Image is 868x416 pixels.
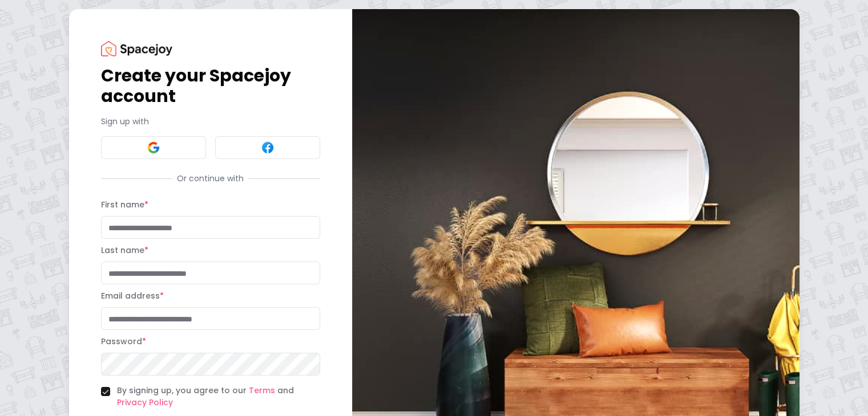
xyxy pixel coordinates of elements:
span: Or continue with [172,173,248,184]
img: Spacejoy Logo [101,41,172,56]
label: By signing up, you agree to our and [117,385,320,409]
h1: Create your Spacejoy account [101,66,320,107]
p: Sign up with [101,116,320,127]
label: Password [101,336,146,347]
label: First name [101,199,148,210]
a: Terms [249,385,275,396]
label: Last name [101,244,148,256]
label: Email address [101,290,164,301]
img: Facebook signin [261,141,274,154]
a: Privacy Policy [117,397,173,408]
img: Google signin [147,141,160,154]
